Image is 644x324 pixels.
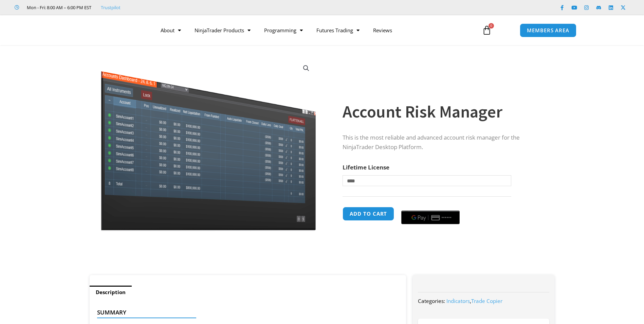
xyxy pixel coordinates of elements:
span: , [446,298,502,304]
iframe: Secure payment input frame [400,206,461,206]
label: Lifetime License [343,163,389,171]
text: •••••• [442,215,452,220]
a: About [154,22,188,38]
nav: Menu [154,22,474,38]
a: Trustpilot [101,3,121,12]
a: Programming [257,22,310,38]
span: 0 [489,23,494,29]
a: Reviews [366,22,399,38]
span: Categories: [418,298,445,304]
a: Description [90,286,132,299]
a: Indicators [446,298,470,304]
a: Trade Copier [471,298,502,304]
p: This is the most reliable and advanced account risk manager for the NinjaTrader Desktop Platform. [343,133,541,152]
span: Mon - Fri: 8:00 AM – 6:00 PM EST [25,3,91,12]
a: NinjaTrader Products [188,22,257,38]
img: LogoAI | Affordable Indicators – NinjaTrader [68,18,141,42]
a: View full-screen image gallery [300,62,312,74]
span: MEMBERS AREA [527,28,569,33]
button: Buy with GPay [401,211,460,224]
img: Screenshot 2024-08-26 15462845454 [99,57,317,231]
h4: Summary [97,309,393,316]
a: MEMBERS AREA [520,23,576,37]
h1: Account Risk Manager [343,100,541,124]
a: Futures Trading [310,22,366,38]
a: 0 [472,20,502,40]
button: Add to cart [343,207,394,221]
